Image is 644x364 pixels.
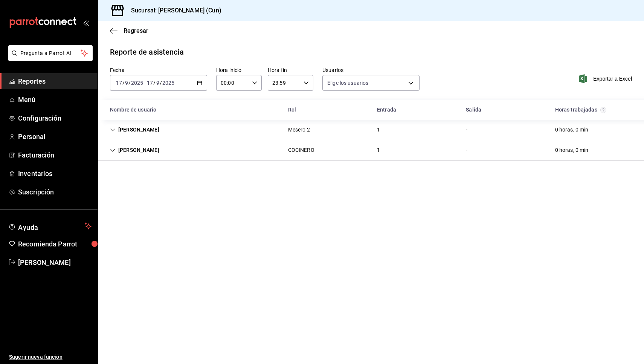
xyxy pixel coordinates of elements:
input: -- [125,80,128,86]
div: Head [98,100,644,120]
span: Reportes [18,76,92,86]
span: / [160,80,162,86]
label: Usuarios [322,67,420,73]
input: ---- [162,80,175,86]
div: Cell [460,143,473,157]
span: / [153,80,156,86]
button: Exportar a Excel [580,74,632,83]
div: Reporte de asistencia [110,46,184,58]
span: Configuración [18,113,92,123]
label: Hora inicio [216,67,262,73]
span: Regresar [124,27,148,34]
svg: El total de horas trabajadas por usuario es el resultado de la suma redondeada del registro de ho... [600,107,606,113]
h3: Sucursal: [PERSON_NAME] (Cun) [125,6,221,15]
div: Cell [282,143,320,157]
span: [PERSON_NAME] [18,257,92,268]
button: open_drawer_menu [83,20,89,26]
span: - [144,80,146,86]
div: HeadCell [549,103,638,117]
span: Personal [18,132,92,142]
div: Cell [104,143,165,157]
span: Pregunta a Parrot AI [20,49,81,57]
div: Mesero 2 [288,126,310,134]
div: Container [98,100,644,161]
span: Sugerir nueva función [9,353,92,361]
div: HeadCell [282,103,371,117]
div: Cell [371,123,386,137]
div: Row [98,140,644,161]
span: / [128,80,131,86]
button: Regresar [110,27,148,34]
span: Suscripción [18,187,92,197]
span: Elige los usuarios [327,79,368,87]
span: / [122,80,125,86]
div: COCINERO [288,146,314,154]
label: Hora fin [268,67,313,73]
span: Inventarios [18,168,92,179]
span: Facturación [18,150,92,160]
div: HeadCell [460,103,549,117]
div: HeadCell [371,103,460,117]
input: -- [156,80,160,86]
label: Fecha [110,67,207,73]
div: Cell [549,143,595,157]
div: Cell [104,123,165,137]
button: Pregunta a Parrot AI [8,45,93,61]
span: Recomienda Parrot [18,239,92,249]
div: Row [98,120,644,140]
div: Cell [282,123,316,137]
input: ---- [131,80,143,86]
input: -- [147,80,153,86]
a: Pregunta a Parrot AI [5,55,93,63]
div: Cell [460,123,473,137]
div: Cell [371,143,386,157]
div: Cell [549,123,595,137]
div: HeadCell [104,103,282,117]
span: Menú [18,95,92,105]
span: Ayuda [18,222,82,231]
input: -- [116,80,122,86]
